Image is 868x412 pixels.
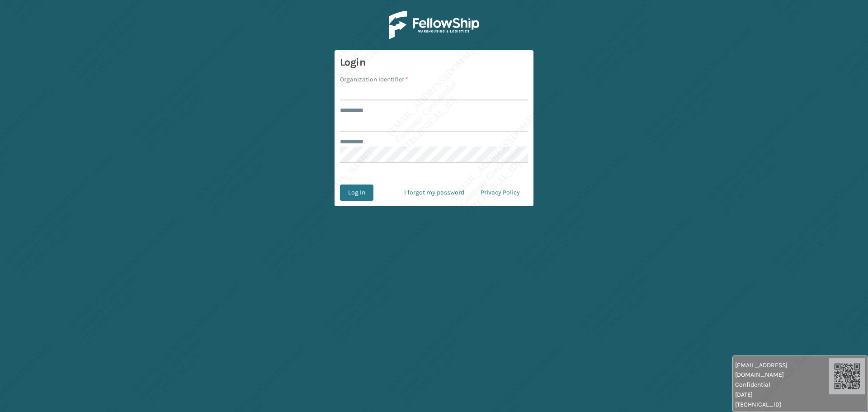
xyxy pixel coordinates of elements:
a: Privacy Policy [472,185,528,201]
span: [TECHNICAL_ID] [735,400,829,409]
label: Organization Identifier [340,75,408,84]
button: Log In [340,185,373,201]
span: [DATE] [735,390,829,399]
h3: Login [340,56,528,69]
img: Logo [389,11,479,39]
a: I forgot my password [396,185,472,201]
span: [EMAIL_ADDRESS][DOMAIN_NAME] [735,360,829,379]
span: Confidential [735,380,829,389]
